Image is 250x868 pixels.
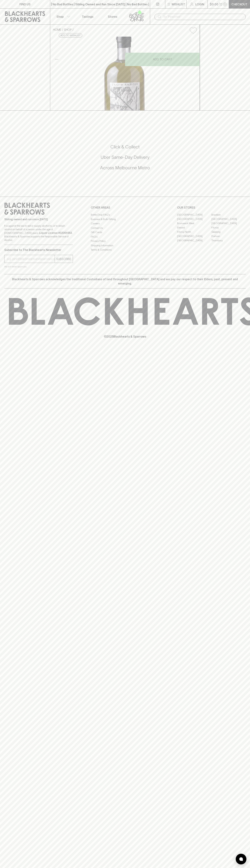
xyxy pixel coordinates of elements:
[4,165,246,171] h5: Across Melbourne Metro
[224,3,226,5] p: 0
[100,9,125,24] a: Stores
[91,221,159,226] a: Careers
[4,130,246,189] div: Call to action block
[39,231,72,234] strong: Liquor License #32064953
[91,248,159,252] a: Terms & Conditions
[91,217,159,221] a: Business & Bulk Gifting
[59,33,82,38] button: Add to wishlist
[7,256,55,262] input: e.g. jane@blackheartsandsparrows.com.au
[4,218,73,221] p: Sibling owned and run since [DATE]
[4,265,73,268] p: We will never spam you
[19,2,31,6] p: FIND US
[4,248,73,252] p: Subscribe to The Blackhearts Newsletter
[211,238,246,243] a: Thornbury
[177,221,211,225] a: Brunswick West
[211,217,246,221] a: [GEOGRAPHIC_DATA]
[177,225,211,230] a: Elwood
[177,217,211,221] a: [GEOGRAPHIC_DATA]
[210,2,218,6] p: $0.00
[4,224,73,242] p: It is against the law to sell or supply alcohol to, or to obtain alcohol on behalf of a person un...
[53,28,61,31] a: HOME
[50,37,200,110] img: 40088.png
[91,235,159,239] a: FAQ's
[211,221,246,225] a: [GEOGRAPHIC_DATA]
[195,2,204,6] p: Login
[211,225,246,230] a: Fitzroy
[163,14,243,20] input: Try "Pinot noir"
[188,26,198,35] button: Add to wishlist
[56,257,71,261] p: SUBSCRIBE
[91,230,159,235] a: Gift Cards
[4,154,246,160] h5: Uber Same-Day Delivery
[91,226,159,230] a: Contact Us
[55,255,73,263] button: SUBSCRIBE
[91,213,159,217] a: Bottle Drop FAQ's
[82,14,93,19] p: Tastings
[108,14,117,19] p: Stores
[211,234,246,238] a: Prahran
[177,205,246,210] p: OUR STORES
[239,857,243,861] img: bubble-icon
[91,243,159,248] a: Shipping Information
[125,53,200,66] button: ADD TO CART
[153,57,172,61] p: ADD TO CART
[177,238,211,243] a: [GEOGRAPHIC_DATA]
[172,2,185,6] p: Wishlist
[177,234,211,238] a: [GEOGRAPHIC_DATA]
[56,14,64,19] p: Shop
[91,205,159,210] p: OTHER AREAS
[177,230,211,234] a: Fitzroy North
[50,9,75,24] button: Shop
[4,144,246,150] h5: Click & Collect
[64,28,72,31] a: SHOP
[211,230,246,234] a: Geelong
[231,2,247,6] p: Checkout
[7,277,243,286] p: Blackhearts & Sparrows acknowledges the traditional Custodians of land throughout [GEOGRAPHIC_DAT...
[75,9,100,24] a: Tastings
[91,239,159,243] a: Privacy Policy
[177,213,211,217] a: [GEOGRAPHIC_DATA]
[211,213,246,217] a: Braddon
